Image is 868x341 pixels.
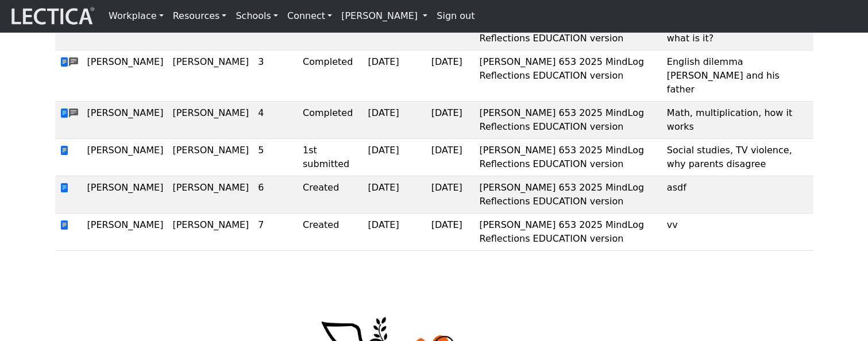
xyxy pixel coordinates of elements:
[662,176,813,214] td: asdf
[298,139,364,176] td: 1st submitted
[253,102,298,139] td: 4
[9,5,95,27] img: lecticalive
[298,102,364,139] td: Completed
[69,56,78,69] span: comments
[60,57,69,68] span: view
[60,183,69,193] span: view
[69,107,78,121] span: comments
[427,102,475,139] td: [DATE]
[298,214,364,251] td: Created
[427,51,475,102] td: [DATE]
[475,51,662,102] td: [PERSON_NAME] 653 2025 MindLog Reflections EDUCATION version
[83,214,168,251] td: [PERSON_NAME]
[168,102,253,139] td: [PERSON_NAME]
[104,5,168,28] a: Workplace
[253,176,298,214] td: 6
[662,214,813,251] td: vv
[475,139,662,176] td: [PERSON_NAME] 653 2025 MindLog Reflections EDUCATION version
[168,176,253,214] td: [PERSON_NAME]
[83,139,168,176] td: [PERSON_NAME]
[432,5,479,28] a: Sign out
[231,5,283,28] a: Schools
[364,176,427,214] td: [DATE]
[253,51,298,102] td: 3
[475,214,662,251] td: [PERSON_NAME] 653 2025 MindLog Reflections EDUCATION version
[662,139,813,176] td: Social studies, TV violence, why parents disagree
[662,102,813,139] td: Math, multiplication, how it works
[337,5,432,28] a: [PERSON_NAME]
[364,214,427,251] td: [DATE]
[83,102,168,139] td: [PERSON_NAME]
[298,51,364,102] td: Completed
[364,51,427,102] td: [DATE]
[60,145,69,156] span: view
[168,139,253,176] td: [PERSON_NAME]
[427,139,475,176] td: [DATE]
[83,51,168,102] td: [PERSON_NAME]
[427,176,475,214] td: [DATE]
[364,139,427,176] td: [DATE]
[475,102,662,139] td: [PERSON_NAME] 653 2025 MindLog Reflections EDUCATION version
[253,214,298,251] td: 7
[60,220,69,231] span: view
[83,176,168,214] td: [PERSON_NAME]
[168,5,232,28] a: Resources
[662,51,813,102] td: English dilemma [PERSON_NAME] and his father
[364,102,427,139] td: [DATE]
[283,5,337,28] a: Connect
[427,214,475,251] td: [DATE]
[475,176,662,214] td: [PERSON_NAME] 653 2025 MindLog Reflections EDUCATION version
[253,139,298,176] td: 5
[168,214,253,251] td: [PERSON_NAME]
[168,51,253,102] td: [PERSON_NAME]
[298,176,364,214] td: Created
[60,108,69,119] span: view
